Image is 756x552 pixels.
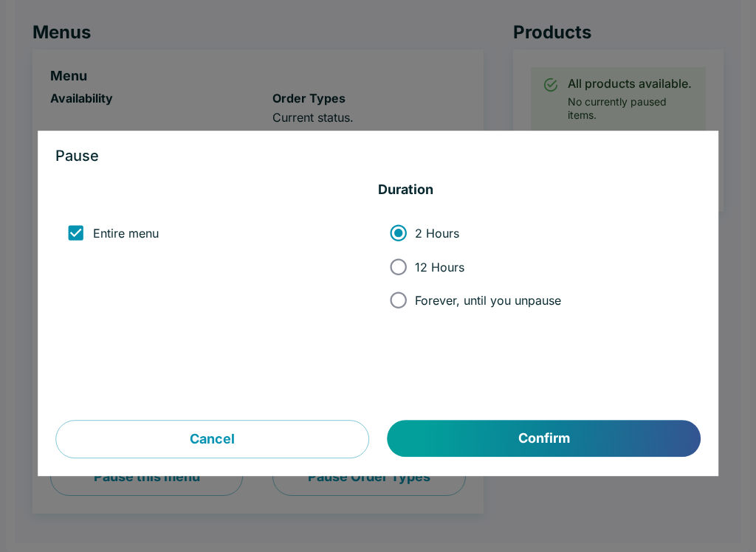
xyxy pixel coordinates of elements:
[388,421,701,458] button: Confirm
[55,421,369,459] button: Cancel
[378,182,701,199] h5: Duration
[93,226,159,241] span: Entire menu
[415,226,459,241] span: 2 Hours
[55,149,701,164] h3: Pause
[415,293,561,308] span: Forever, until you unpause
[415,260,464,275] span: 12 Hours
[55,182,378,199] h5: ‏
